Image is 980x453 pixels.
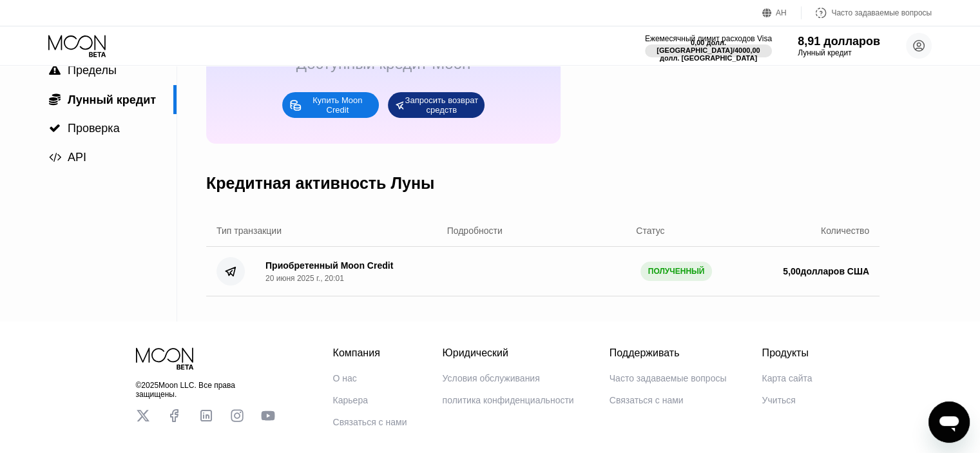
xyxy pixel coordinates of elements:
font:  [49,122,61,134]
font: Связаться с нами [610,395,684,405]
font: Компания [333,347,380,358]
font: 8,91 долларов [798,35,880,48]
font: Количество [821,226,869,236]
font: 20 июня 2025 г., 20:01 [265,274,344,283]
font: политика конфиденциальности [443,395,574,405]
font:  [49,64,61,76]
font: Кредитная активность Луны [206,174,434,192]
font: Часто задаваемые вопросы [610,373,727,383]
font: 2025 [141,381,159,390]
font: API [68,151,86,164]
font: долларов США [800,266,869,276]
font: О нас [333,373,357,383]
font: Ежемесячный лимит расходов Visa [645,34,772,43]
font: Приобретенный Moon Credit [265,260,393,271]
div:  [48,122,61,134]
font: Связаться с нами [333,417,407,427]
font: Продукты [762,347,808,358]
font: Статус [636,226,664,236]
div: 8,91 долларовЛунный кредит [798,35,880,57]
div:  [48,93,61,106]
div: АН [762,6,802,19]
font: 0,00 долл. [GEOGRAPHIC_DATA] [657,39,733,54]
font: Запросить возврат средств [405,95,480,115]
font: Купить Moon Credit [312,95,365,115]
div: Ежемесячный лимит расходов Visa0,00 долл. [GEOGRAPHIC_DATA]/4000,00 долл. [GEOGRAPHIC_DATA] [645,34,772,57]
font: Условия обслуживания [443,373,540,383]
font: 5,00 [783,266,800,276]
font: Тип транзакции [216,226,282,236]
font: 4000,00 долл. [GEOGRAPHIC_DATA] [660,46,762,62]
font: Пределы [68,64,117,77]
font: Карьера [333,395,368,405]
font: Проверка [68,122,120,135]
div:  [48,151,61,163]
font: Карта сайта [762,373,812,383]
font: / [733,46,735,54]
div: Купить Moon Credit [282,92,379,118]
font: Поддерживать [610,347,680,358]
font: Подробности [447,226,503,236]
font: ПОЛУЧЕННЫЙ [648,267,705,276]
font: АН [776,8,787,17]
font: Учиться [762,395,795,405]
font: Лунный кредит [68,93,156,106]
iframe: Кнопка запуска окна обмена сообщениями [928,401,970,443]
font: Лунный кредит [798,48,851,57]
div: Запросить возврат средств [388,92,485,118]
div: Часто задаваемые вопросы [802,6,932,19]
font: Moon LLC. Все права защищены. [136,381,238,399]
font: Часто задаваемые вопросы [831,8,932,17]
div:  [48,64,61,76]
font: Юридический [443,347,508,358]
font:  [49,93,61,105]
font:  [49,151,61,163]
font: © [136,381,142,390]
